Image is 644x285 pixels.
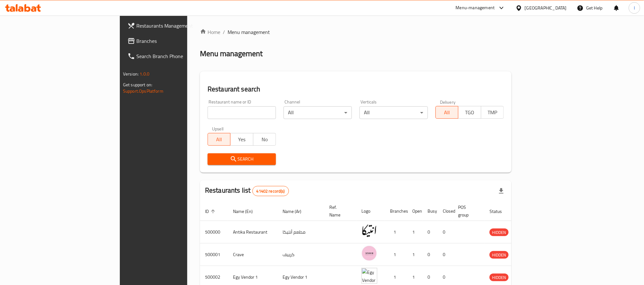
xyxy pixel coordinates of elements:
[256,135,273,144] span: No
[361,268,377,284] img: Egy Vendor 1
[210,135,228,144] span: All
[228,243,277,266] td: Crave
[123,81,152,89] span: Get support on:
[122,33,227,49] a: Branches
[356,202,385,221] th: Logo
[407,202,422,221] th: Open
[458,203,477,219] span: POS group
[123,87,163,95] a: Support.OpsPlatform
[490,274,509,281] span: HIDDEN
[435,106,458,119] button: All
[205,186,289,196] h2: Restaurants list
[361,245,377,261] img: Crave
[438,108,456,117] span: All
[233,135,250,144] span: Yes
[205,208,217,215] span: ID
[228,221,277,243] td: Antika Restaurant
[407,243,422,266] td: 1
[277,243,324,266] td: كرييف
[490,229,509,236] span: HIDDEN
[385,221,407,243] td: 1
[440,100,456,104] label: Delivery
[140,70,149,78] span: 1.0.0
[481,106,504,119] button: TMP
[422,221,438,243] td: 0
[252,186,289,196] div: Total records count
[284,106,352,119] div: All
[490,251,509,259] div: HIDDEN
[208,133,230,146] button: All
[422,202,438,221] th: Busy
[213,155,271,163] span: Search
[283,208,310,215] span: Name (Ar)
[490,251,509,259] span: HIDDEN
[634,4,635,11] span: I
[136,22,222,30] span: Restaurants Management
[360,106,428,119] div: All
[228,28,270,36] span: Menu management
[212,127,224,131] label: Upsell
[200,49,263,59] h2: Menu management
[253,133,276,146] button: No
[438,202,453,221] th: Closed
[230,133,253,146] button: Yes
[136,37,222,45] span: Branches
[438,221,453,243] td: 0
[494,183,509,199] div: Export file
[484,108,501,117] span: TMP
[208,153,276,165] button: Search
[208,106,276,119] input: Search for restaurant name or ID..
[490,208,510,215] span: Status
[385,202,407,221] th: Branches
[456,4,495,12] div: Menu-management
[329,203,349,219] span: Ref. Name
[490,274,509,281] div: HIDDEN
[233,208,261,215] span: Name (En)
[136,52,222,60] span: Search Branch Phone
[122,49,227,64] a: Search Branch Phone
[385,243,407,266] td: 1
[361,223,377,239] img: Antika Restaurant
[525,4,567,11] div: [GEOGRAPHIC_DATA]
[407,221,422,243] td: 1
[200,28,511,36] nav: breadcrumb
[438,243,453,266] td: 0
[123,70,139,78] span: Version:
[208,84,504,94] h2: Restaurant search
[422,243,438,266] td: 0
[277,221,324,243] td: مطعم أنتيكا
[458,106,481,119] button: TGO
[461,108,478,117] span: TGO
[122,18,227,33] a: Restaurants Management
[253,188,289,194] span: 41402 record(s)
